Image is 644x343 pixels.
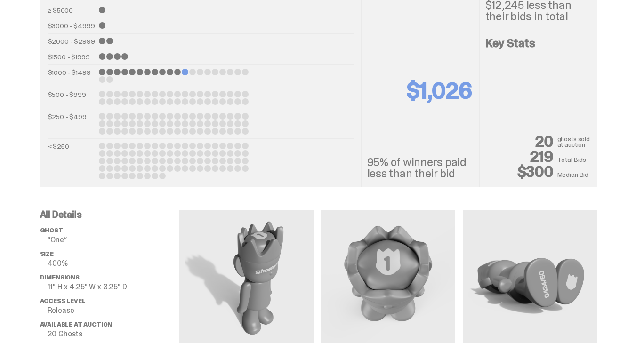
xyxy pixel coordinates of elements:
[40,273,80,281] span: Dimensions
[485,149,557,164] p: 219
[48,113,95,135] p: $250 - $499
[48,330,179,338] p: 20 Ghosts
[40,320,113,328] span: Available at Auction
[48,7,95,14] p: ≥ $5000
[48,69,95,83] p: $1000 - $1499
[40,210,179,219] p: All Details
[48,22,95,30] p: $3000 - $4999
[557,170,591,179] p: Median Bid
[48,236,179,244] p: “One”
[48,260,179,267] p: 400%
[485,134,557,149] p: 20
[48,53,95,61] p: $1500 - $1999
[485,38,591,49] h4: Key Stats
[48,91,95,105] p: $500 - $999
[40,250,54,258] span: Size
[48,307,179,314] p: Release
[48,283,179,291] p: 11" H x 4.25" W x 3.25" D
[557,136,591,149] p: ghosts sold at auction
[48,143,95,179] p: < $250
[557,155,591,164] p: Total Bids
[485,164,557,179] p: $300
[40,297,86,305] span: Access Level
[367,157,474,179] p: 95% of winners paid less than their bid
[48,38,95,45] p: $2000 - $2999
[40,226,63,234] span: ghost
[407,80,472,102] p: $1,026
